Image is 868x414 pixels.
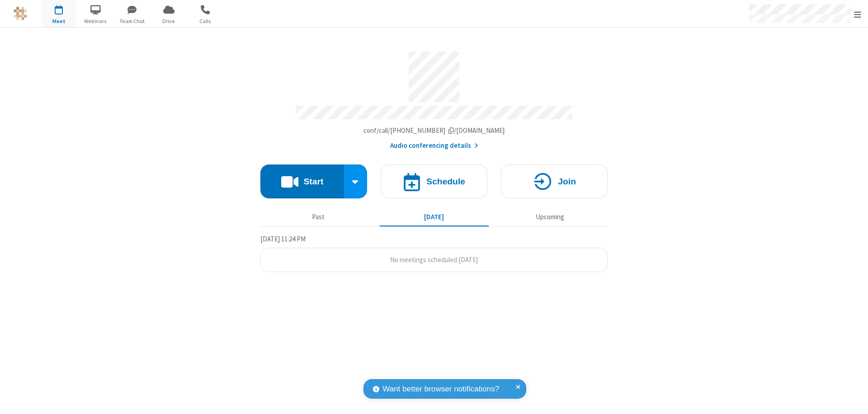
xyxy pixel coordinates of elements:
[390,255,478,264] span: No meetings scheduled [DATE]
[152,17,186,25] span: Drive
[381,165,487,198] button: Schedule
[363,126,505,136] button: Copy my meeting room linkCopy my meeting room link
[363,126,505,135] span: Copy my meeting room link
[14,7,27,20] img: QA Selenium DO NOT DELETE OR CHANGE
[303,177,323,186] h4: Start
[264,208,373,226] button: Past
[382,383,499,395] span: Want better browser notifications?
[260,235,306,243] span: [DATE] 11:24 PM
[380,208,489,226] button: [DATE]
[426,177,465,186] h4: Schedule
[260,165,344,198] button: Start
[260,45,608,151] section: Account details
[344,165,368,198] div: Start conference options
[260,234,608,273] section: Today's Meetings
[390,141,478,151] button: Audio conferencing details
[79,17,113,25] span: Webinars
[189,17,222,25] span: Calls
[558,177,576,186] h4: Join
[42,17,76,25] span: Meet
[115,17,149,25] span: Team Chat
[495,208,604,226] button: Upcoming
[501,165,608,198] button: Join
